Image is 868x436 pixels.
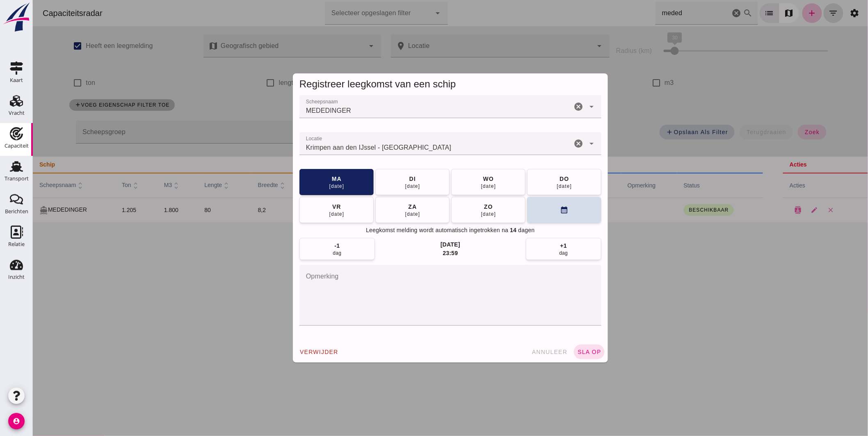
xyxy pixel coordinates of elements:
div: Vracht [9,110,25,116]
div: Kaart [10,78,23,83]
div: Transport [5,176,29,181]
div: Capaciteit [5,143,29,148]
div: Relatie [8,242,25,247]
div: Berichten [5,209,28,214]
div: Inzicht [8,274,25,280]
img: logo-small.a267ee39.svg [2,2,31,32]
i: account_circle [8,413,25,429]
